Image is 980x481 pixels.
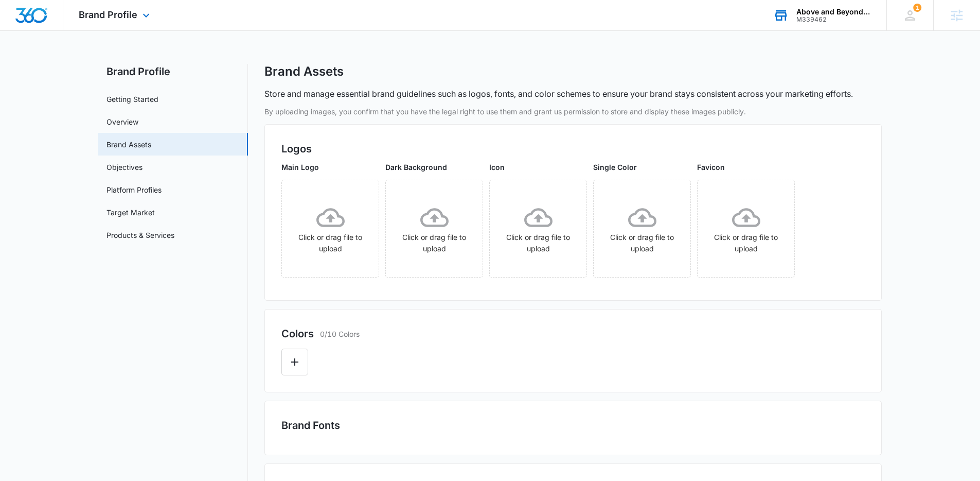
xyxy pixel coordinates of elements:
[594,180,690,277] span: Click or drag file to upload
[490,180,586,277] span: Click or drag file to upload
[264,88,853,100] p: Store and manage essential brand guidelines such as logos, fonts, and color schemes to ensure you...
[320,329,360,339] p: 0/10 Colors
[282,203,379,254] div: Click or drag file to upload
[386,180,483,277] span: Click or drag file to upload
[913,4,921,12] div: notifications count
[386,203,483,254] div: Click or drag file to upload
[281,349,308,375] button: Edit Color
[593,162,691,173] p: Single Color
[281,162,379,173] p: Main Logo
[698,203,794,254] div: Click or drag file to upload
[106,230,174,240] a: Products & Services
[796,8,871,16] div: account name
[698,180,794,277] span: Click or drag file to upload
[281,418,865,433] h2: Brand Fonts
[106,162,142,173] a: Objectives
[106,94,158,105] a: Getting Started
[106,116,138,127] a: Overview
[264,106,882,117] p: By uploading images, you confirm that you have the legal right to use them and grant us permissio...
[281,141,865,157] h2: Logos
[106,139,151,150] a: Brand Assets
[106,184,162,195] a: Platform Profiles
[594,203,690,254] div: Click or drag file to upload
[385,162,483,173] p: Dark Background
[796,16,871,23] div: account id
[697,162,795,173] p: Favicon
[281,326,314,341] h2: Colors
[913,4,921,12] span: 1
[490,203,586,254] div: Click or drag file to upload
[106,207,155,218] a: Target Market
[98,64,248,79] h2: Brand Profile
[264,64,344,79] h1: Brand Assets
[489,162,587,173] p: Icon
[79,9,137,20] span: Brand Profile
[282,180,379,277] span: Click or drag file to upload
